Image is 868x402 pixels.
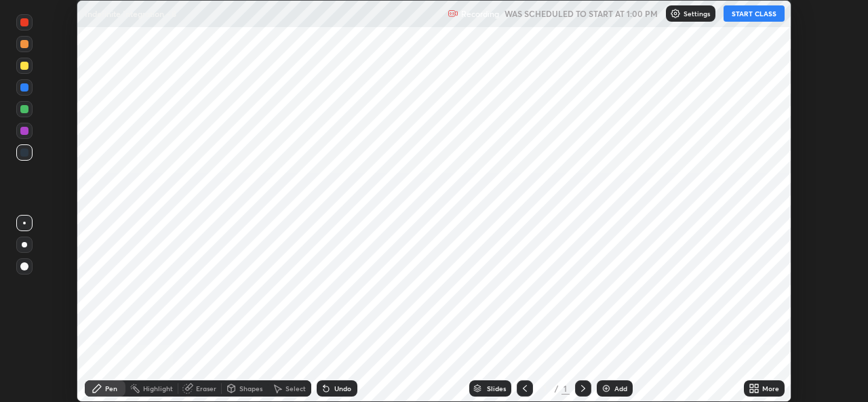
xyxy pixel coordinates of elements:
p: Indefinite Integration - 8 [85,8,176,19]
h5: WAS SCHEDULED TO START AT 1:00 PM [505,7,658,20]
div: Select [285,385,306,392]
div: Undo [334,385,351,392]
div: Add [614,385,627,392]
p: Settings [684,10,710,17]
button: START CLASS [724,5,785,22]
div: Pen [105,385,117,392]
div: 1 [561,382,570,395]
div: / [555,384,559,393]
div: Shapes [239,385,262,392]
img: add-slide-button [601,383,612,394]
img: class-settings-icons [670,8,681,19]
div: Highlight [143,385,173,392]
div: 1 [538,384,552,393]
div: Eraser [196,385,216,392]
div: More [762,385,779,392]
p: Recording [461,9,499,19]
div: Slides [487,385,506,392]
img: recording.375f2c34.svg [448,8,458,19]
